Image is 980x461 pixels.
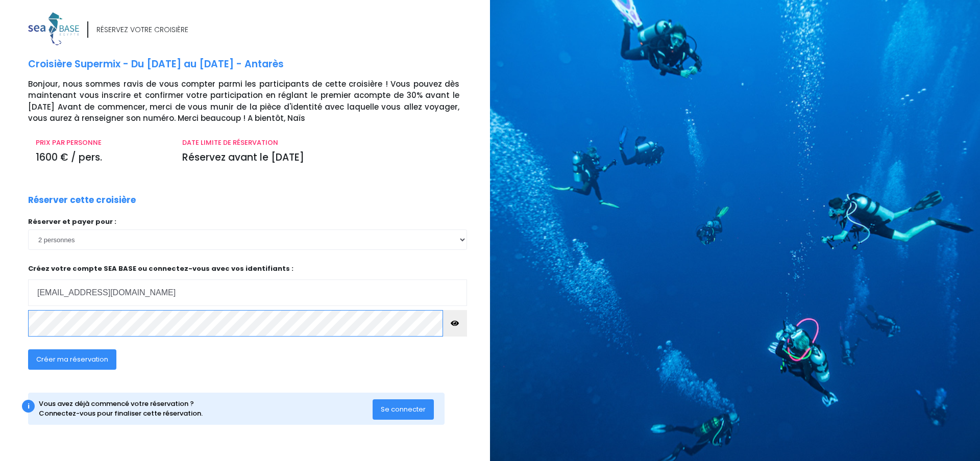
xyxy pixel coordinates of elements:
[36,354,108,364] span: Créer ma réservation
[373,399,434,420] button: Se connecter
[28,279,467,306] input: Adresse email
[182,150,459,165] p: Réservez avant le [DATE]
[28,12,79,45] img: logo_color1.png
[96,24,188,35] div: RÉSERVEZ VOTRE CROISIÈRE
[373,404,434,413] a: Se connecter
[28,57,482,72] p: Croisière Supermix - Du [DATE] au [DATE] - Antarès
[381,404,426,414] span: Se connecter
[39,399,373,419] div: Vous avez déjà commencé votre réservation ? Connectez-vous pour finaliser cette réservation.
[182,138,459,148] p: DATE LIMITE DE RÉSERVATION
[28,264,467,306] p: Créez votre compte SEA BASE ou connectez-vous avec vos identifiants :
[28,194,136,207] p: Réserver cette croisière
[36,138,167,148] p: PRIX PAR PERSONNE
[28,349,116,370] button: Créer ma réservation
[28,217,467,227] p: Réserver et payer pour :
[28,79,482,124] p: Bonjour, nous sommes ravis de vous compter parmi les participants de cette croisière ! Vous pouve...
[36,150,167,165] p: 1600 € / pers.
[22,400,35,413] div: i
